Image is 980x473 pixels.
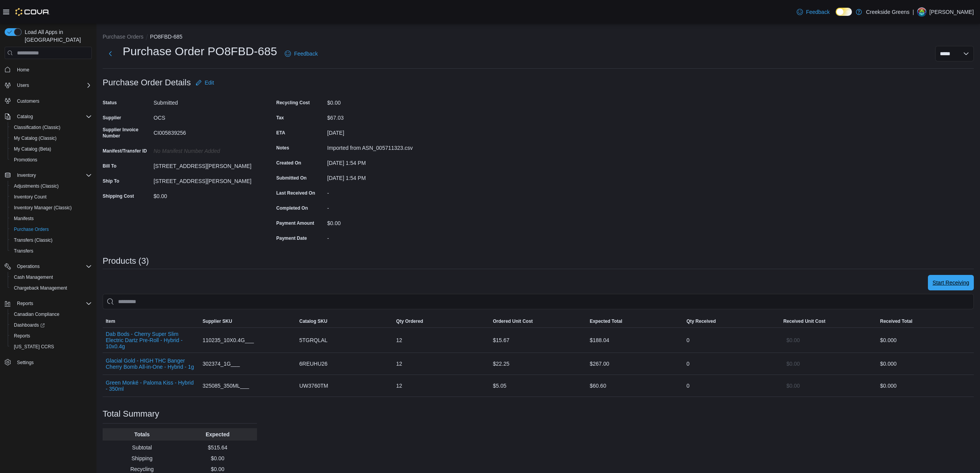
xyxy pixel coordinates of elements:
p: Recycling [106,465,178,473]
a: [US_STATE] CCRS [11,342,57,351]
span: 6REUHU26 [299,359,328,368]
p: Shipping [106,454,178,462]
div: - [327,202,431,211]
span: Dashboards [14,322,45,328]
a: Cash Management [11,273,56,282]
span: Supplier SKU [203,318,232,324]
button: $0.00 [783,378,803,393]
label: Submitted On [276,175,307,181]
label: Payment Amount [276,220,314,226]
button: Edit [193,75,217,90]
span: Cash Management [14,274,53,280]
label: Supplier Invoice Number [103,127,150,139]
span: Start Receiving [933,279,969,287]
span: Catalog [17,114,33,120]
button: $0.00 [783,356,803,371]
button: Supplier SKU [199,315,296,327]
input: Dark Mode [836,8,852,16]
div: CI005839256 [154,127,257,136]
span: Operations [17,263,40,270]
span: Item [106,318,115,324]
button: $0.00 [783,332,803,348]
button: Green Monké - Paloma Kiss - Hybrid - 350ml [106,380,196,392]
span: Catalog SKU [299,318,328,324]
span: Inventory Manager (Classic) [14,205,72,211]
span: 110235_10X0.4G___ [203,336,254,345]
p: | [912,7,914,17]
a: Feedback [282,46,321,61]
div: 12 [393,356,490,371]
button: Catalog [2,111,95,122]
h3: Purchase Order Details [103,78,191,87]
span: Purchase Orders [14,226,49,232]
div: OCS [154,112,257,121]
a: Manifests [11,214,37,223]
span: Promotions [14,157,37,163]
span: Reports [14,333,30,339]
span: Adjustments (Classic) [14,183,59,189]
div: $0.00 0 [880,336,971,345]
span: Purchase Orders [11,225,92,234]
div: [STREET_ADDRESS][PERSON_NAME] [154,160,257,169]
button: Inventory [2,170,95,181]
p: [PERSON_NAME] [929,7,974,17]
span: Manifests [11,214,92,223]
div: $0.00 [327,217,431,226]
div: [DATE] 1:54 PM [327,172,431,181]
a: Transfers [11,246,36,256]
span: Promotions [11,155,92,164]
button: Expected Total [586,315,683,327]
div: Imported from ASN_005711323.csv [327,142,431,151]
p: Subtotal [106,444,178,451]
span: Reports [17,300,33,307]
button: Reports [8,331,95,341]
span: Inventory [17,172,36,178]
span: Qty Received [686,318,716,324]
button: Inventory Count [8,192,95,202]
span: Transfers [11,246,92,256]
a: Canadian Compliance [11,310,63,319]
span: Dashboards [11,320,92,330]
span: Washington CCRS [11,342,92,351]
button: Catalog SKU [296,315,393,327]
a: Inventory Count [11,192,50,202]
a: Customers [14,97,42,106]
div: $15.67 [490,332,587,348]
button: Start Receiving [928,275,974,290]
div: $67.03 [327,112,431,121]
span: Chargeback Management [14,285,67,291]
button: Ordered Unit Cost [490,315,587,327]
button: Inventory [14,171,39,180]
a: Inventory Manager (Classic) [11,203,75,212]
span: $0.00 [786,360,800,368]
a: Adjustments (Classic) [11,181,62,191]
span: Adjustments (Classic) [11,181,92,191]
label: Ship To [103,178,119,184]
a: Chargeback Management [11,283,70,293]
p: $515.64 [181,444,254,451]
a: Classification (Classic) [11,123,64,132]
button: Chargeback Management [8,283,95,293]
a: Feedback [794,4,833,20]
button: Purchase Orders [8,224,95,235]
button: Dab Bods - Cherry Super Slim Electric Dartz Pre-Roll - Hybrid - 10x0.4g [106,331,196,349]
span: Feedback [294,50,318,58]
span: Chargeback Management [11,283,92,293]
span: Edit [205,79,214,86]
div: 12 [393,332,490,348]
img: Cova [15,8,50,16]
button: Purchase Orders [103,34,144,40]
button: My Catalog (Beta) [8,144,95,154]
span: Cash Management [11,273,92,282]
div: $267.00 [586,356,683,371]
h3: Total Summary [103,409,159,419]
span: $0.00 [786,382,800,390]
button: Operations [14,262,43,271]
span: My Catalog (Classic) [14,135,57,141]
label: Status [103,100,117,106]
nav: An example of EuiBreadcrumbs [103,33,974,42]
span: Home [17,67,29,73]
div: $5.05 [490,378,587,393]
div: $22.25 [490,356,587,371]
div: $188.04 [586,332,683,348]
